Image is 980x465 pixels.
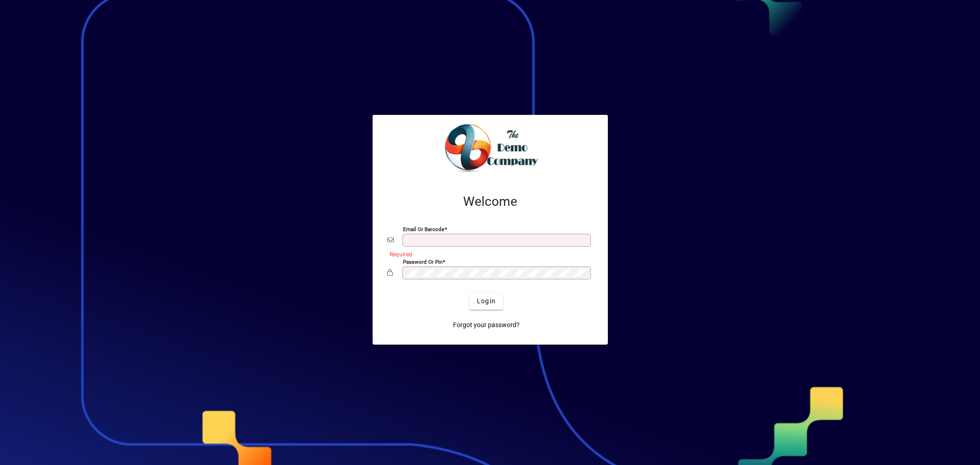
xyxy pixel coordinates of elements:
button: Login [470,293,503,310]
span: Forgot your password? [453,320,520,330]
mat-label: Email or Barcode [403,226,444,232]
mat-error: Required [390,249,586,259]
mat-label: Password or Pin [403,258,442,265]
span: Login [477,296,496,306]
h2: Welcome [387,194,593,210]
a: Forgot your password? [449,317,523,334]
